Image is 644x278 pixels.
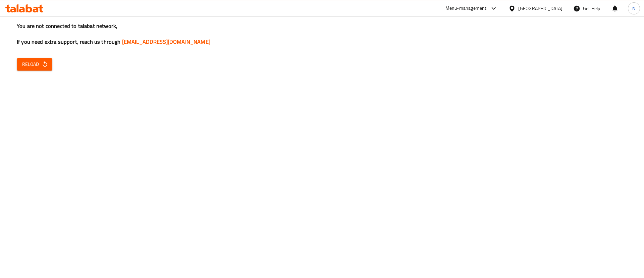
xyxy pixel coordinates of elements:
div: [GEOGRAPHIC_DATA] [518,5,562,12]
div: Menu-management [445,4,487,12]
a: [EMAIL_ADDRESS][DOMAIN_NAME] [122,37,210,47]
span: Reload [22,60,47,69]
button: Reload [17,58,52,71]
h3: You are not connected to talabat network, If you need extra support, reach us through [17,22,627,46]
span: N [632,5,635,12]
